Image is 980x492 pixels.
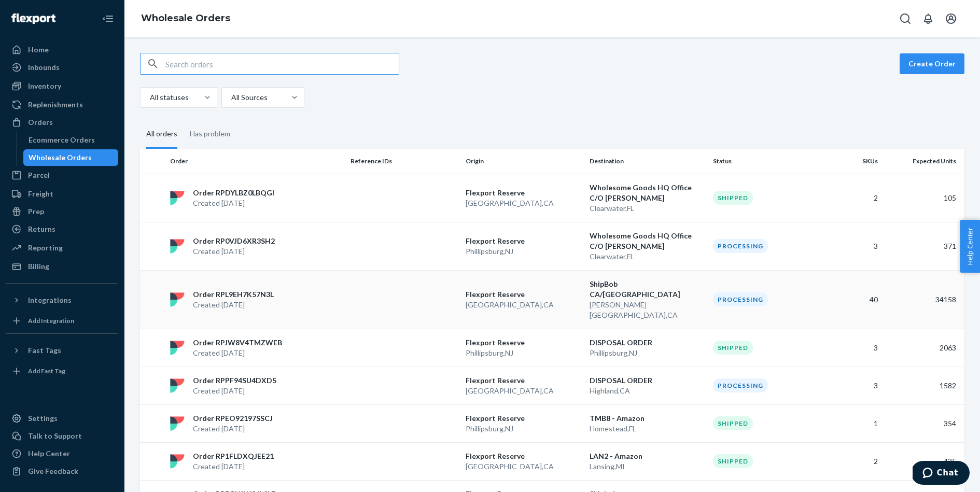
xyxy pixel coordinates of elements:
button: Open Search Box [895,8,916,29]
p: Wholesome Goods HQ Office C/O [PERSON_NAME] [590,182,705,203]
img: Flexport logo [11,13,55,24]
p: Created [DATE] [193,300,274,310]
p: Created [DATE] [193,246,275,257]
p: Phillipsburg , NJ [466,246,581,257]
th: SKUs [824,149,882,174]
a: Inventory [6,78,118,94]
div: Integrations [28,295,72,305]
button: Create Order [900,53,964,74]
p: DISPOSAL ORDER [590,375,705,386]
a: Settings [6,410,118,427]
td: 3 [824,367,882,404]
p: LAN2 - Amazon [590,451,705,461]
th: Reference IDs [346,149,462,174]
div: Shipped [713,454,753,468]
img: flexport logo [170,416,185,431]
p: Created [DATE] [193,461,274,472]
p: Order RPJW8V4TMZWEB [193,338,282,348]
p: TMB8 - Amazon [590,413,705,424]
div: All orders [146,120,177,149]
p: Flexport Reserve [466,338,581,348]
th: Expected Units [882,149,964,174]
div: Add Fast Tag [28,367,65,375]
p: Phillipsburg , NJ [590,348,705,358]
p: Flexport Reserve [466,236,581,246]
div: Billing [28,261,49,272]
th: Destination [585,149,709,174]
td: 1582 [882,367,964,404]
td: 3 [824,329,882,367]
div: Inventory [28,81,61,91]
p: [GEOGRAPHIC_DATA] , CA [466,461,581,472]
td: 105 [882,174,964,222]
p: Created [DATE] [193,198,274,208]
p: Order RPDYLBZ0LBQGI [193,188,274,198]
div: Reporting [28,243,63,253]
p: Wholesome Goods HQ Office C/O [PERSON_NAME] [590,231,705,251]
button: Open account menu [941,8,961,29]
img: flexport logo [170,292,185,307]
p: [GEOGRAPHIC_DATA] , CA [466,198,581,208]
span: Help Center [960,220,980,273]
p: Lansing , MI [590,461,705,472]
div: Fast Tags [28,345,61,356]
img: flexport logo [170,378,185,393]
p: Flexport Reserve [466,375,581,386]
a: Freight [6,186,118,202]
td: 371 [882,222,964,270]
p: Order RPEO92197SSCJ [193,413,273,424]
button: Close Navigation [97,8,118,29]
div: Add Integration [28,316,74,325]
p: DISPOSAL ORDER [590,338,705,348]
td: 40 [824,270,882,329]
p: Phillipsburg , NJ [466,348,581,358]
p: Homestead , FL [590,424,705,434]
a: Wholesale Orders [141,12,230,24]
a: Orders [6,114,118,131]
ol: breadcrumbs [133,4,239,34]
div: Processing [713,292,768,306]
a: Returns [6,221,118,237]
td: 1 [824,404,882,442]
div: Ecommerce Orders [29,135,95,145]
p: Flexport Reserve [466,289,581,300]
div: Settings [28,413,58,424]
img: flexport logo [170,239,185,254]
p: Created [DATE] [193,424,273,434]
td: 2063 [882,329,964,367]
div: Processing [713,239,768,253]
a: Add Integration [6,313,118,329]
a: Inbounds [6,59,118,76]
p: Flexport Reserve [466,413,581,424]
iframe: Opens a widget where you can chat to one of our agents [913,461,970,487]
a: Prep [6,203,118,220]
img: flexport logo [170,454,185,469]
div: Has problem [190,120,230,147]
div: Shipped [713,416,753,430]
td: 34158 [882,270,964,329]
p: Flexport Reserve [466,451,581,461]
a: Ecommerce Orders [23,132,119,148]
a: Reporting [6,240,118,256]
div: Wholesale Orders [29,152,92,163]
p: [GEOGRAPHIC_DATA] , CA [466,300,581,310]
div: Processing [713,378,768,392]
p: Phillipsburg , NJ [466,424,581,434]
input: Search orders [165,53,399,74]
a: Billing [6,258,118,275]
th: Status [709,149,824,174]
button: Open notifications [918,8,939,29]
a: Replenishments [6,96,118,113]
p: Clearwater , FL [590,251,705,262]
input: All statuses [149,92,150,103]
div: Shipped [713,191,753,205]
div: Prep [28,206,44,217]
div: Shipped [713,341,753,355]
p: Order RP0VJD6XR3SH2 [193,236,275,246]
a: Add Fast Tag [6,363,118,379]
p: Clearwater , FL [590,203,705,214]
div: Home [28,45,49,55]
td: 2 [824,174,882,222]
a: Help Center [6,445,118,462]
